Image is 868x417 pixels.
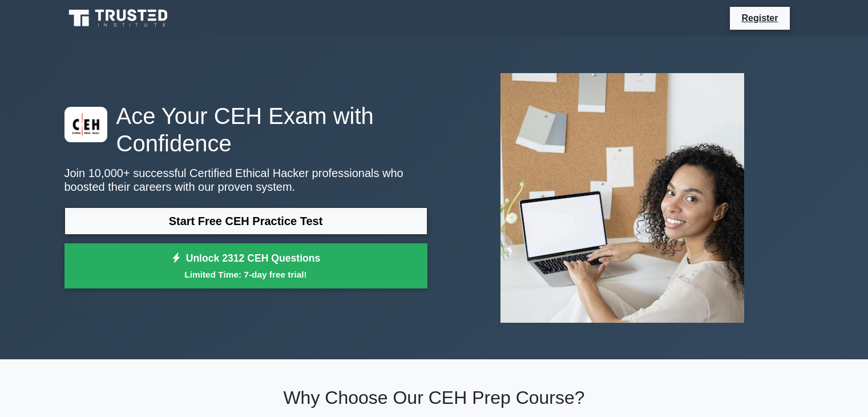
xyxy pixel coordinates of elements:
[64,243,427,289] a: Unlock 2312 CEH QuestionsLimited Time: 7-day free trial!
[79,268,413,281] small: Limited Time: 7-day free trial!
[64,207,427,235] a: Start Free CEH Practice Test
[734,11,785,25] a: Register
[64,102,427,157] h1: Ace Your CEH Exam with Confidence
[64,387,804,408] h2: Why Choose Our CEH Prep Course?
[64,166,427,194] p: Join 10,000+ successful Certified Ethical Hacker professionals who boosted their careers with our...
